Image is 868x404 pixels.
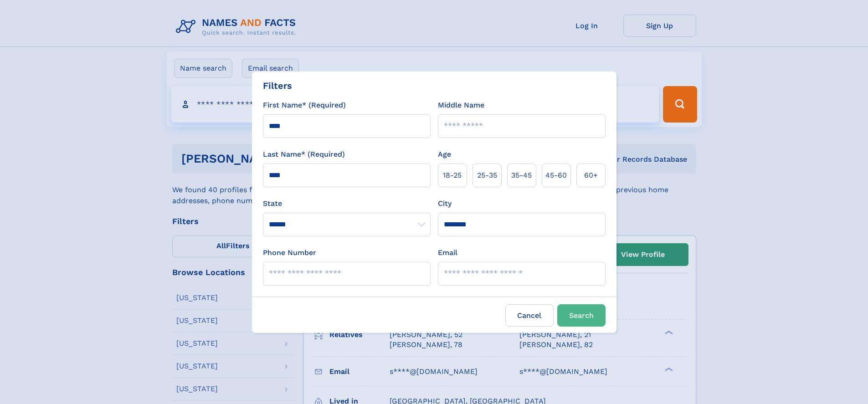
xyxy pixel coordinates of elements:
[263,100,346,111] label: First Name* (Required)
[477,170,497,181] span: 25‑35
[545,170,567,181] span: 45‑60
[263,79,292,92] div: Filters
[443,170,462,181] span: 18‑25
[511,170,532,181] span: 35‑45
[505,304,554,327] label: Cancel
[263,247,316,258] label: Phone Number
[438,149,451,160] label: Age
[263,149,345,160] label: Last Name* (Required)
[438,198,452,209] label: City
[438,247,457,258] label: Email
[557,304,606,327] button: Search
[438,100,484,111] label: Middle Name
[263,198,431,209] label: State
[584,170,598,181] span: 60+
